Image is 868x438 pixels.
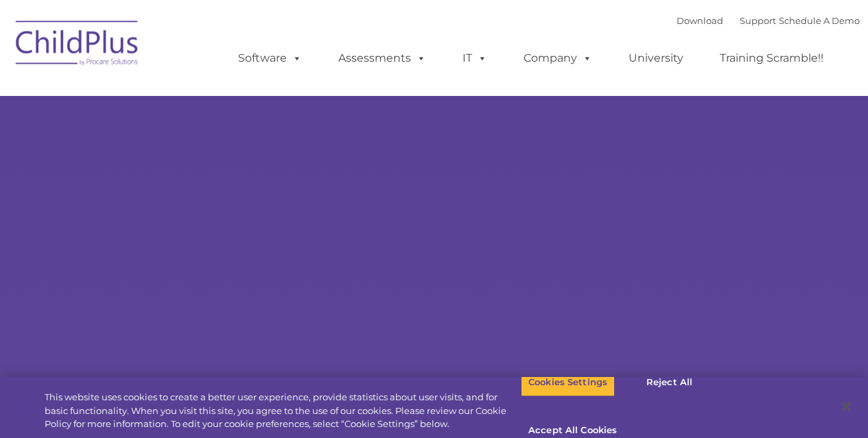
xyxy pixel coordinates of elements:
img: ChildPlus by Procare Solutions [9,11,146,80]
a: Schedule A Demo [779,15,860,26]
button: Close [831,391,861,422]
button: Reject All [626,368,712,397]
a: Assessments [325,45,440,72]
a: Software [224,45,316,72]
a: Download [677,15,723,26]
button: Cookies Settings [521,368,615,397]
font: | [677,15,860,26]
a: Support [740,15,776,26]
a: Company [510,45,606,72]
a: Training Scramble!! [706,45,837,72]
a: IT [449,45,501,72]
div: This website uses cookies to create a better user experience, provide statistics about user visit... [45,391,521,431]
a: University [615,45,697,72]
